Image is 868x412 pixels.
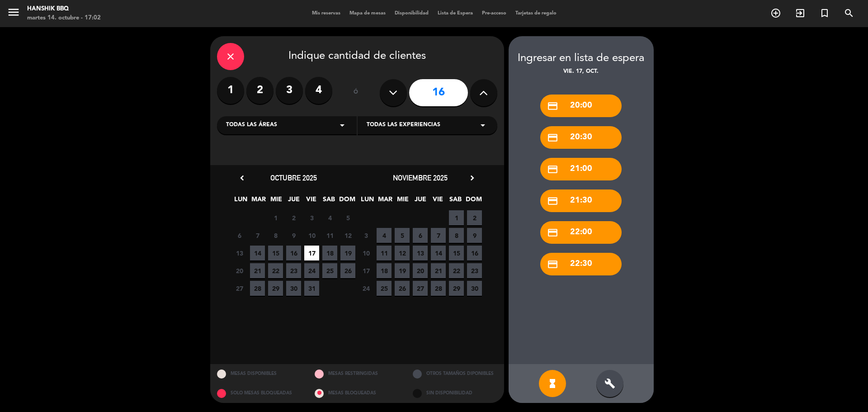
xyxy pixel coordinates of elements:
[322,246,337,260] span: 18
[406,384,504,403] div: SIN DISPONIBILIDAD
[540,126,622,149] div: 20:30
[269,194,283,209] span: MIE
[547,195,558,207] i: credit_card
[217,77,244,104] label: 1
[604,378,615,389] i: build
[449,263,464,278] span: 22
[360,194,375,209] span: LUN
[268,281,283,296] span: 29
[413,228,428,243] span: 6
[250,246,265,260] span: 14
[250,228,265,243] span: 7
[547,259,558,270] i: credit_card
[7,5,20,19] i: menu
[237,173,247,183] i: chevron_left
[340,228,355,243] span: 12
[304,194,319,209] span: VIE
[819,8,830,19] i: turned_in_not
[406,364,504,384] div: OTROS TAMAÑOS DIPONIBLES
[337,120,348,131] i: arrow_drop_down
[395,194,410,209] span: MIE
[466,194,481,209] span: DOM
[308,384,406,403] div: MESAS BLOQUEADAS
[322,228,337,243] span: 11
[340,210,355,225] span: 5
[304,228,319,243] span: 10
[321,194,336,209] span: SAB
[250,263,265,278] span: 21
[322,263,337,278] span: 25
[7,5,20,22] button: menu
[276,77,303,104] label: 3
[377,194,392,209] span: MAR
[477,11,511,16] span: Pre-acceso
[250,281,265,296] span: 28
[431,263,446,278] span: 21
[467,281,482,296] span: 30
[540,95,622,117] div: 20:00
[304,210,319,225] span: 3
[377,263,392,278] span: 18
[305,77,332,104] label: 4
[359,228,373,243] span: 3
[340,246,355,260] span: 19
[359,281,373,296] span: 24
[393,173,448,182] span: noviembre 2025
[251,194,266,209] span: MAR
[225,51,236,62] i: close
[509,50,654,67] div: Ingresar en lista de espera
[467,263,482,278] span: 23
[449,281,464,296] span: 29
[367,121,440,130] span: Todas las experiencias
[377,228,392,243] span: 4
[449,246,464,260] span: 15
[433,11,477,16] span: Lista de Espera
[286,228,301,243] span: 9
[395,263,410,278] span: 19
[210,384,308,403] div: SOLO MESAS BLOQUEADAS
[308,364,406,384] div: MESAS RESTRINGIDAS
[339,194,354,209] span: DOM
[467,173,477,183] i: chevron_right
[547,227,558,238] i: credit_card
[359,246,373,260] span: 10
[307,11,345,16] span: Mis reservas
[511,11,561,16] span: Tarjetas de regalo
[770,8,781,19] i: add_circle_outline
[286,281,301,296] span: 30
[377,281,392,296] span: 25
[217,43,497,70] div: Indique cantidad de clientes
[395,228,410,243] span: 5
[431,228,446,243] span: 7
[246,77,274,104] label: 2
[226,121,277,130] span: Todas las áreas
[547,132,558,143] i: credit_card
[322,210,337,225] span: 4
[268,263,283,278] span: 22
[377,246,392,260] span: 11
[210,364,308,384] div: MESAS DISPONIBLES
[233,194,248,209] span: LUN
[304,281,319,296] span: 31
[413,263,428,278] span: 20
[286,246,301,260] span: 16
[844,8,854,19] i: search
[232,228,247,243] span: 6
[413,246,428,260] span: 13
[431,281,446,296] span: 28
[467,246,482,260] span: 16
[467,228,482,243] span: 9
[449,228,464,243] span: 8
[27,14,101,23] div: martes 14. octubre - 17:02
[540,253,622,275] div: 22:30
[547,378,558,389] i: hourglass_full
[449,210,464,225] span: 1
[467,210,482,225] span: 2
[268,246,283,260] span: 15
[430,194,445,209] span: VIE
[795,8,806,19] i: exit_to_app
[232,263,247,278] span: 20
[232,246,247,260] span: 13
[270,173,317,182] span: octubre 2025
[232,281,247,296] span: 27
